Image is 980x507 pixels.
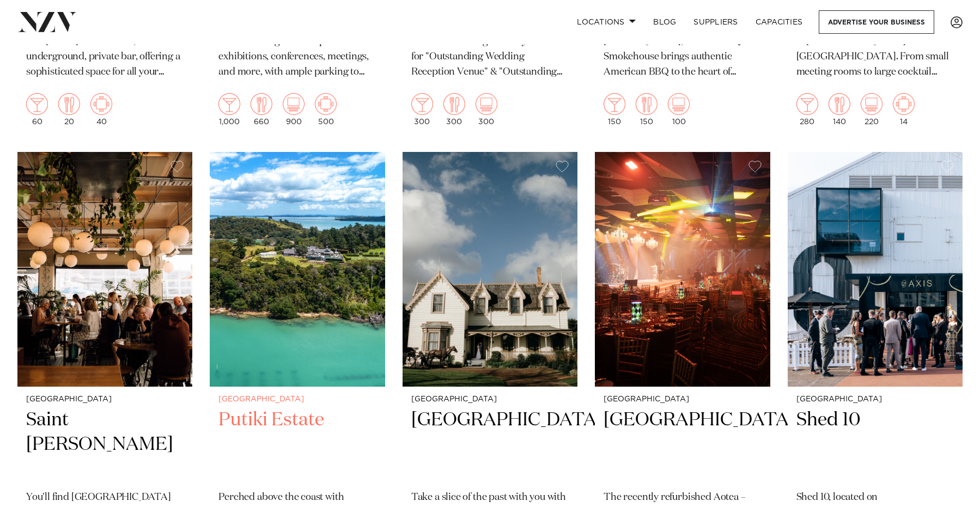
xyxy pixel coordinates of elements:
[218,93,240,126] div: 1,000
[411,395,569,404] small: [GEOGRAPHIC_DATA]
[218,395,376,404] small: [GEOGRAPHIC_DATA]
[747,10,812,34] a: Capacities
[26,93,48,126] div: 60
[283,93,305,126] div: 900
[796,93,818,115] img: cocktail.png
[210,152,385,387] img: Aerial view of Putiki Estate on Waiheke Island
[26,93,48,115] img: cocktail.png
[604,93,625,126] div: 150
[668,93,690,115] img: theatre.png
[819,10,934,34] a: Advertise your business
[443,93,465,126] div: 300
[218,93,240,115] img: cocktail.png
[893,93,915,126] div: 14
[829,93,850,115] img: dining.png
[411,93,433,115] img: cocktail.png
[58,93,80,126] div: 20
[315,93,337,126] div: 500
[644,10,685,34] a: BLOG
[218,19,376,80] p: [GEOGRAPHIC_DATA] is a versatile venue offering flexible spaces for exhibitions, conferences, mee...
[26,408,184,481] h2: Saint [PERSON_NAME]
[796,395,954,404] small: [GEOGRAPHIC_DATA]
[861,93,882,126] div: 220
[90,93,112,126] div: 40
[90,93,112,115] img: meeting.png
[218,408,376,481] h2: Putiki Estate
[26,19,184,80] p: Add a bit of luxury to your event and hire [DATE] Bar - a small, underground, private bar, offeri...
[604,408,761,481] h2: [GEOGRAPHIC_DATA]
[568,10,644,34] a: Locations
[58,93,80,115] img: dining.png
[315,93,337,115] img: meeting.png
[443,93,465,115] img: dining.png
[893,93,915,115] img: meeting.png
[604,19,761,80] p: Located in [GEOGRAPHIC_DATA][PERSON_NAME], What-A-BBQ Smokehouse brings authentic American BBQ to...
[476,93,497,115] img: theatre.png
[17,12,77,32] img: nzv-logo.png
[604,93,625,115] img: cocktail.png
[26,395,184,404] small: [GEOGRAPHIC_DATA]
[411,93,433,126] div: 300
[796,19,954,80] p: [STREET_ADDRESS] is in the heart of [GEOGRAPHIC_DATA]’s [GEOGRAPHIC_DATA]. From small meeting roo...
[796,93,818,126] div: 280
[861,93,882,115] img: theatre.png
[283,93,305,115] img: theatre.png
[829,93,850,126] div: 140
[636,93,658,115] img: dining.png
[685,10,746,34] a: SUPPLIERS
[251,93,272,115] img: dining.png
[668,93,690,126] div: 100
[796,408,954,481] h2: Shed 10
[604,395,761,404] small: [GEOGRAPHIC_DATA]
[476,93,497,126] div: 300
[636,93,658,126] div: 150
[411,19,569,80] p: Markovina Estate are winners of the 2025 NZ Wedding Industry Awards for "Outstanding Wedding Rece...
[411,408,569,481] h2: [GEOGRAPHIC_DATA]
[251,93,272,126] div: 660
